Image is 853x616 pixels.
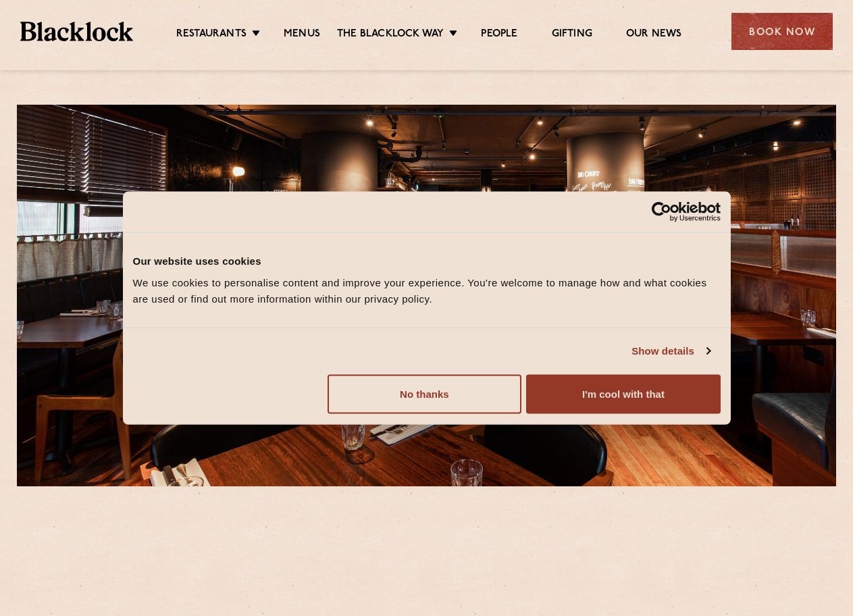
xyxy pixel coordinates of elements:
[526,374,720,413] button: I'm cool with that
[731,13,833,50] div: Book Now
[328,374,521,413] button: No thanks
[133,253,721,269] div: Our website uses cookies
[552,28,592,43] a: Gifting
[626,28,682,43] a: Our News
[602,202,721,222] a: Usercentrics Cookiebot - opens in a new window
[176,28,247,43] a: Restaurants
[481,28,517,43] a: People
[631,343,710,359] a: Show details
[20,22,133,41] img: BL_Textured_Logo-footer-cropped.svg
[337,28,444,43] a: The Blacklock Way
[133,274,721,307] div: We use cookies to personalise content and improve your experience. You're welcome to manage how a...
[284,28,320,43] a: Menus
